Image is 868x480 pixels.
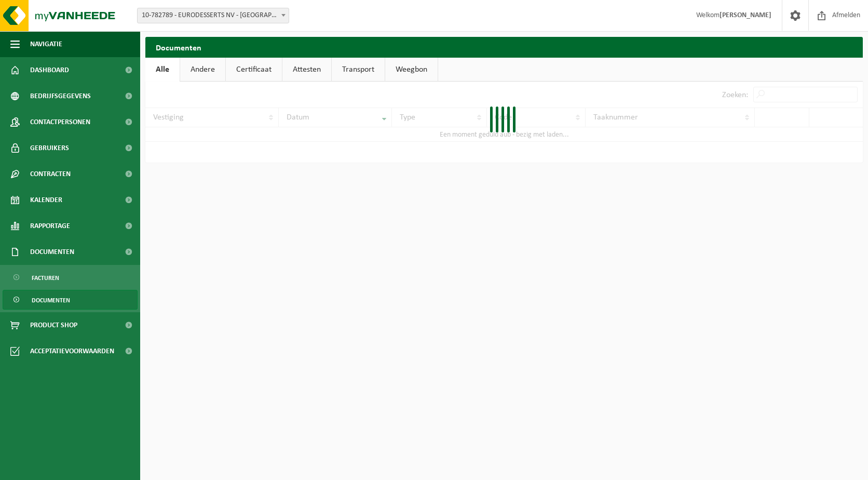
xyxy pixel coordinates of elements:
[30,187,62,213] span: Kalender
[137,8,289,23] span: 10-782789 - EURODESSERTS NV - BERINGEN
[226,58,282,82] a: Certificaat
[32,268,59,288] span: Facturen
[332,58,385,82] a: Transport
[180,58,225,82] a: Andere
[30,239,74,265] span: Documenten
[720,11,771,19] strong: [PERSON_NAME]
[30,57,69,83] span: Dashboard
[145,58,180,82] a: Alle
[30,338,114,364] span: Acceptatievoorwaarden
[30,109,90,135] span: Contactpersonen
[30,213,70,239] span: Rapportage
[30,135,69,161] span: Gebruikers
[32,290,70,310] span: Documenten
[282,58,331,82] a: Attesten
[30,83,91,109] span: Bedrijfsgegevens
[385,58,438,82] a: Weegbon
[30,312,77,338] span: Product Shop
[3,268,138,287] a: Facturen
[3,290,138,310] a: Documenten
[30,31,62,57] span: Navigatie
[30,161,71,187] span: Contracten
[138,8,289,23] span: 10-782789 - EURODESSERTS NV - BERINGEN
[145,37,863,57] h2: Documenten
